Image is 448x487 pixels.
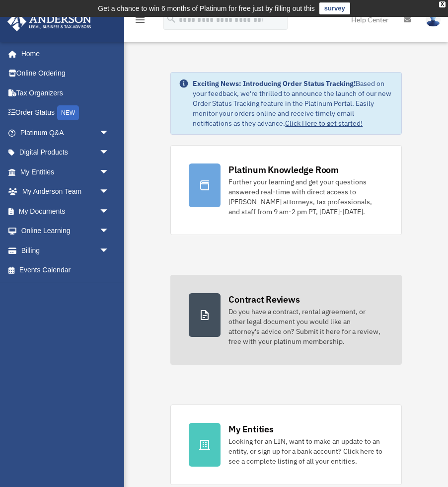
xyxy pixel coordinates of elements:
a: Platinum Q&Aarrow_drop_down [7,123,124,143]
div: Based on your feedback, we're thrilled to announce the launch of our new Order Status Tracking fe... [193,79,393,128]
div: Get a chance to win 6 months of Platinum for free just by filling out this [98,2,315,14]
a: menu [134,17,146,26]
a: My Anderson Teamarrow_drop_down [7,182,124,202]
div: Further your learning and get your questions answered real-time with direct access to [PERSON_NAM... [228,177,383,217]
span: arrow_drop_down [99,221,119,242]
a: Platinum Knowledge Room Further your learning and get your questions answered real-time with dire... [170,145,402,235]
div: Contract Reviews [228,293,299,306]
div: Do you have a contract, rental agreement, or other legal document you would like an attorney's ad... [228,307,383,346]
span: arrow_drop_down [99,201,119,222]
i: menu [134,14,146,26]
span: arrow_drop_down [99,162,119,182]
a: Click Here to get started! [285,119,363,128]
img: User Pic [426,12,441,27]
a: Tax Organizers [7,83,124,103]
a: Events Calendar [7,260,124,280]
a: Online Learningarrow_drop_down [7,221,124,241]
div: Platinum Knowledge Room [228,163,339,176]
a: Order StatusNEW [7,103,124,123]
a: Online Ordering [7,64,124,83]
a: Digital Productsarrow_drop_down [7,143,124,162]
span: arrow_drop_down [99,241,119,261]
div: NEW [57,105,79,120]
span: arrow_drop_down [99,143,119,163]
a: survey [319,2,350,14]
div: Looking for an EIN, want to make an update to an entity, or sign up for a bank account? Click her... [228,436,383,466]
strong: Exciting News: Introducing Order Status Tracking! [193,79,356,88]
a: Billingarrow_drop_down [7,241,124,260]
span: arrow_drop_down [99,182,119,202]
a: My Documentsarrow_drop_down [7,201,124,221]
a: Contract Reviews Do you have a contract, rental agreement, or other legal document you would like... [170,275,402,365]
a: My Entitiesarrow_drop_down [7,162,124,182]
a: My Entities Looking for an EIN, want to make an update to an entity, or sign up for a bank accoun... [170,405,402,485]
a: Home [7,44,119,64]
span: arrow_drop_down [99,123,119,143]
i: search [166,13,177,24]
img: Anderson Advisors Platinum Portal [4,12,94,31]
div: My Entities [228,423,273,435]
div: close [439,1,446,7]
